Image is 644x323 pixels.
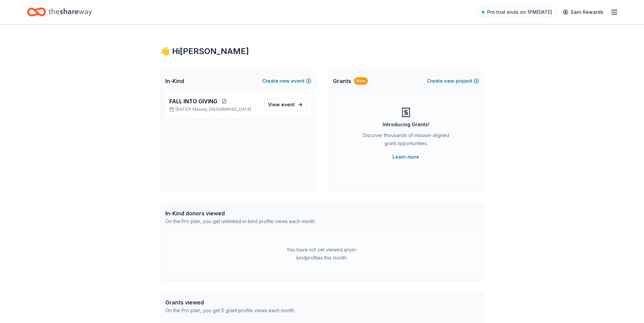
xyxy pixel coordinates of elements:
span: new [444,77,454,85]
a: View event [264,99,307,111]
div: You have not yet viewed any in-kind profiles this month. [280,246,364,262]
a: Earn Rewards [559,6,607,18]
div: Introducing Grants! [383,120,429,129]
div: In-Kind donors viewed [165,209,316,217]
button: Createnewevent [262,77,311,85]
button: Createnewproject [427,77,479,85]
span: Pro trial ends on 1PM[DATE] [487,8,552,16]
p: [DATE] • [169,107,258,112]
a: Home [27,4,92,20]
div: 👋 Hi [PERSON_NAME] [160,46,484,57]
div: Discover thousands of mission-aligned grant opportunities. [360,131,452,150]
a: Learn more [392,153,419,161]
span: Grants [333,77,351,85]
div: On the Pro plan, you get unlimited in-kind profile views each month. [165,217,316,225]
span: View [268,101,295,109]
div: New [354,77,368,85]
span: new [280,77,290,85]
div: On the Pro plan, you get 5 grant profile views each month. [165,306,295,315]
span: In-Kind [165,77,184,85]
span: Masury, [GEOGRAPHIC_DATA] [193,107,251,112]
span: FALL INTO GIVING [169,97,217,105]
div: Grants viewed [165,298,295,306]
a: Pro trial ends on 1PM[DATE] [478,7,556,18]
span: event [281,102,295,107]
